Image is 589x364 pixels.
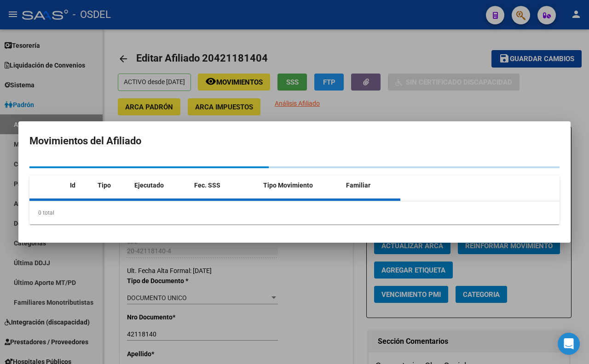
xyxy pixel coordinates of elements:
div: 0 total [29,201,560,224]
datatable-header-cell: Fec. SSS [191,176,260,195]
datatable-header-cell: Tipo [94,176,131,195]
h2: Movimientos del Afiliado [29,132,560,150]
datatable-header-cell: Id [66,176,94,195]
span: Id [70,182,75,189]
datatable-header-cell: Ejecutado [131,176,191,195]
datatable-header-cell: Familiar [342,176,411,195]
span: Tipo [98,182,111,189]
span: Tipo Movimiento [263,182,313,189]
div: Open Intercom Messenger [558,333,580,355]
span: Fec. SSS [194,182,220,189]
span: Ejecutado [134,182,164,189]
datatable-header-cell: Tipo Movimiento [260,176,342,195]
span: Familiar [346,182,370,189]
